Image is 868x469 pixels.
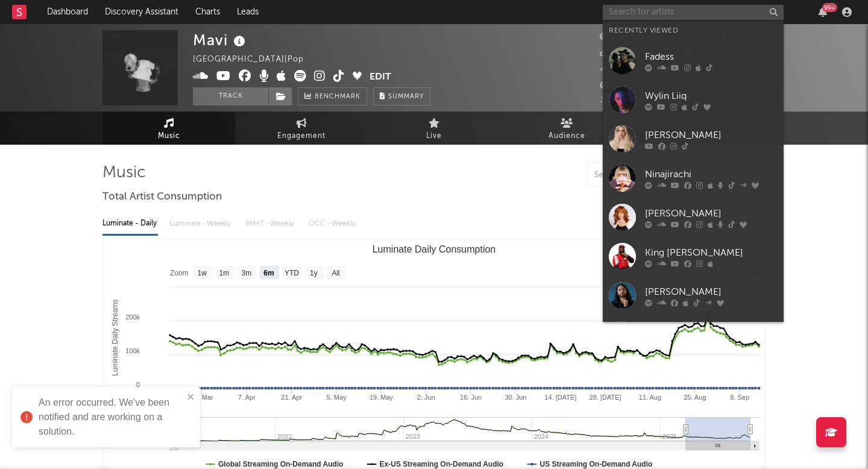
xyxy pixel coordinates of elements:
text: 100k [125,347,140,354]
span: Jump Score: 73.8 [600,96,670,104]
span: 3,853,459 Monthly Listeners [600,82,728,90]
a: Live [368,112,500,145]
button: Summary [373,87,430,105]
text: 11. Aug [639,394,661,401]
a: Fadess [603,41,784,80]
span: Benchmark [315,90,360,104]
span: 669 [600,66,630,74]
input: Search by song name or URL [588,171,715,180]
a: [PERSON_NAME] [603,119,784,159]
button: Edit [370,70,391,85]
span: Total Artist Consumption [102,190,222,204]
span: Live [426,129,442,143]
text: 16. Jun [460,394,482,401]
text: Zoom [170,269,189,277]
span: 536,127 [600,33,645,41]
span: Summary [388,93,424,100]
text: Luminate Daily Streams [111,299,119,376]
a: Nevertel [603,315,784,354]
text: 5. May [327,394,347,401]
span: Engagement [277,129,325,143]
a: [PERSON_NAME] [603,276,784,315]
div: Wylin Liiq [645,89,778,103]
div: [PERSON_NAME] [645,206,778,221]
text: 1y [310,269,318,277]
div: [GEOGRAPHIC_DATA] | Pop [193,52,318,67]
a: Wylin Liiq [603,80,784,119]
a: Audience [500,112,633,145]
text: 6m [263,269,274,277]
text: 14. [DATE] [544,394,576,401]
a: Music [102,112,235,145]
div: 99 + [822,3,837,12]
text: 25. Aug [684,394,706,401]
div: Luminate - Daily [102,213,158,234]
a: King [PERSON_NAME] [603,237,784,276]
div: Fadess [645,49,778,64]
text: 3m [242,269,252,277]
text: 8. Sep [730,394,749,401]
input: Search for artists [603,5,784,20]
div: [PERSON_NAME] [645,128,778,142]
button: 99+ [819,7,827,17]
div: King [PERSON_NAME] [645,245,778,260]
div: Mavi [193,30,248,50]
text: 2. Jun [417,394,435,401]
div: [PERSON_NAME] [645,285,778,299]
text: YTD [285,269,299,277]
text: 0 [136,381,140,388]
text: Luminate Daily Consumption [373,244,496,254]
span: 79,900 [600,49,643,57]
text: 7. Apr [238,394,256,401]
text: 30. Jun [505,394,526,401]
a: Engagement [235,112,368,145]
text: 200k [125,313,140,321]
button: Track [193,87,268,105]
a: Benchmark [298,87,367,105]
text: 21. Apr [281,394,302,401]
text: 19. May [370,394,394,401]
text: 1w [198,269,207,277]
span: Audience [549,129,585,143]
div: Recently Viewed [609,24,778,38]
text: 28. [DATE] [590,394,621,401]
a: [PERSON_NAME] [603,198,784,237]
div: An error occurred. We've been notified and are working on a solution. [39,395,183,439]
div: Ninajirachi [645,167,778,181]
span: Music [158,129,180,143]
button: close [187,392,195,403]
text: Ex-US Streaming On-Demand Audio [380,460,504,468]
text: All [332,269,339,277]
a: Ninajirachi [603,159,784,198]
text: 1m [219,269,230,277]
text: US Streaming On-Demand Audio [539,460,652,468]
text: Global Streaming On-Demand Audio [218,460,344,468]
